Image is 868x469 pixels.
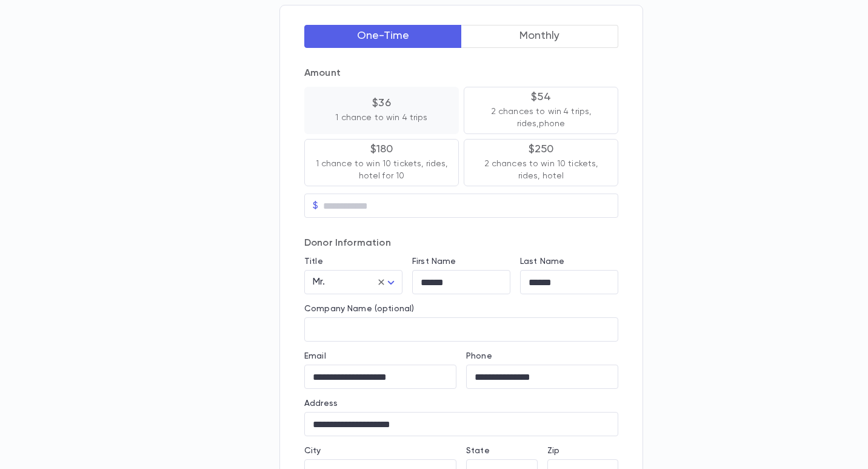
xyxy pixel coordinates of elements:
[304,304,414,314] label: Company Name (optional)
[304,67,618,79] p: Amount
[304,257,323,266] label: Title
[531,91,551,103] p: $54
[335,112,427,124] p: 1 chance to win 4 trips
[461,25,619,48] button: Monthly
[412,257,456,266] label: First Name
[304,139,459,186] button: $1801 chance to win 10 tickets, rides, hotel for 10
[304,237,618,249] p: Donor Information
[372,97,391,109] p: $36
[304,271,402,294] div: Mr.
[520,257,564,266] label: Last Name
[313,277,325,287] span: Mr.
[529,143,554,155] p: $250
[466,351,492,361] label: Phone
[304,351,326,361] label: Email
[474,158,608,182] p: 2 chances to win 10 tickets, rides, hotel
[474,106,608,130] p: 2 chances to win 4 trips, rides,phone
[304,87,459,134] button: $361 chance to win 4 trips
[304,446,321,456] label: City
[547,446,559,456] label: Zip
[370,143,393,155] p: $180
[464,139,618,186] button: $2502 chances to win 10 tickets, rides, hotel
[313,200,318,212] p: $
[466,446,490,456] label: State
[304,399,338,408] label: Address
[464,87,618,134] button: $542 chances to win 4 trips, rides,phone
[315,158,449,182] p: 1 chance to win 10 tickets, rides, hotel for 10
[304,25,462,48] button: One-Time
